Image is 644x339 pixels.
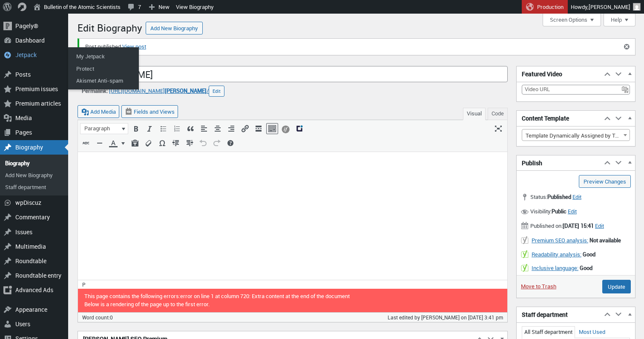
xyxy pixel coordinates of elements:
div: Insert/edit link (⌘K) [239,123,251,134]
div: Bold (⌘B) [130,123,142,134]
a: Premium SEO analysis: [532,236,588,244]
div: Horizontal line [94,138,106,149]
div: Visibility: [517,205,635,219]
a: Add New Biography [146,22,203,34]
div: Status: [517,190,635,205]
a: Most Used [579,328,605,336]
span: Template Dynamically Assigned by Toolset [522,129,630,141]
span: [PERSON_NAME] [165,87,207,95]
span: Fields and Views [134,108,175,115]
h2: Featured Video [517,66,602,82]
div: p [82,281,86,288]
span: Template Dynamically Assigned by Toolset [522,129,630,141]
div: Redo (⌘Y) [211,138,223,149]
span: Paragraph [83,124,119,133]
td: Word count: [78,313,179,322]
span: Edit [595,222,604,230]
a: All Staff department [524,328,572,336]
a: Readability analysis: [532,250,581,258]
div: Text color [107,138,127,149]
span: 0 [110,314,113,321]
div: Insert Read More tag (⌃⌥T) [253,123,264,134]
div: Align center (⌃⌥C) [212,123,224,134]
a: Move to Trash [521,282,556,290]
div: Clear formatting [143,138,155,149]
div: Italic (⌘I) [144,123,155,134]
a: Preview Changes [579,175,631,188]
b: [DATE] 15:41 [563,222,594,230]
span: Last edited by [PERSON_NAME] on [DATE] 3:41 pm [388,314,503,321]
div: Toolbar Toggle (⌃⌥Z) [266,123,278,134]
span: Edit [568,207,577,215]
iframe: Rich Text Area. Press Control-Option-H for help. [78,152,507,280]
button: Edit permalink [209,86,224,97]
strong: Not available [589,236,621,244]
strong: Good [580,264,592,272]
h2: Content Template [517,111,602,126]
div: Undo (⌘Z) [197,138,209,149]
span: Published on: [521,221,595,230]
div: Increase indent [184,138,195,149]
input: Update [602,280,631,293]
button: Add Media [78,105,119,118]
span: Edit [572,193,581,201]
button: Screen Options [543,14,601,26]
div: Blockquote (⌃⌥Q) [184,123,196,134]
div: Distraction-free writing mode (⌃⌥W) [492,123,504,134]
div: Align right (⌃⌥R) [225,123,237,134]
a: Inclusive language: [532,264,578,272]
div: Numbered list (⌃⌥O) [171,123,183,134]
div: Bulleted list (⌃⌥U) [157,123,169,134]
h2: Publish [517,155,602,171]
div: Special character [156,138,168,149]
a: My Jetpack [70,50,138,62]
div: Strikethrough (⌃⌥D) [80,138,92,149]
p: Post published. [84,42,619,52]
div: ‎ [78,86,508,97]
div: Decrease indent [170,138,182,149]
p: This page contains the following errors:error on line 1 at column 720: Extra content at the end o... [78,289,507,312]
a: Akismet Anti-spam [70,75,138,86]
span: [PERSON_NAME] [589,3,630,11]
span: Published [547,193,571,201]
strong: Good [583,250,595,258]
h1: Edit Biography [78,18,142,36]
a: Protect [70,63,138,75]
a: View post [122,43,146,51]
button: Help [604,14,635,26]
div: Add an ad [293,123,305,134]
div: Conditional output [280,123,292,134]
div: Paste as text [129,138,141,149]
a: [URL][DOMAIN_NAME][PERSON_NAME]/ [109,87,209,95]
span: Public [552,207,566,215]
h2: Staff department [517,307,602,322]
div: Keyboard Shortcuts (⌃⌥H) [224,138,236,149]
button: Code [488,108,508,120]
div: Align left (⌃⌥L) [198,123,210,134]
strong: Permalink: [82,87,108,95]
button: Visual [463,108,486,120]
